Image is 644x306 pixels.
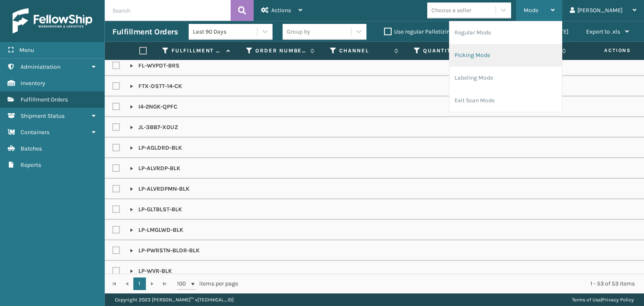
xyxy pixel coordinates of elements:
[171,47,222,54] label: Fulfillment Order Id
[572,297,601,303] a: Terms of Use
[177,280,190,288] span: 100
[133,277,146,290] a: 1
[586,28,620,35] span: Export to .xls
[115,293,234,306] p: Copyright 2023 [PERSON_NAME]™ v [TECHNICAL_ID]
[572,293,634,306] div: |
[130,103,177,111] p: I4-2NGK-QPFC
[287,27,310,36] div: Group by
[13,8,92,34] img: logo
[449,89,562,112] li: Exit Scan Mode
[19,47,34,54] span: Menu
[130,267,172,275] p: LP-WVR-BLK
[130,205,182,214] p: LP-GLTBLST-BLK
[602,297,634,303] a: Privacy Policy
[423,47,474,54] label: Quantity
[130,246,200,255] p: LP-PWRSTN-BLDR-BLK
[524,7,538,14] span: Mode
[130,144,182,152] p: LP-AGLDRD-BLK
[578,44,636,57] span: Actions
[250,280,635,288] div: 1 - 53 of 53 items
[431,6,471,15] div: Choose a seller
[271,7,291,14] span: Actions
[449,67,562,89] li: Labeling Mode
[130,164,180,173] p: LP-ALVRDP-BLK
[130,62,179,70] p: FL-WVPDT-BRS
[255,47,306,54] label: Order Number
[384,28,470,35] label: Use regular Palletizing mode
[21,112,65,119] span: Shipment Status
[449,21,562,44] li: Regular Mode
[177,277,238,290] span: items per page
[21,63,60,70] span: Administration
[21,80,45,87] span: Inventory
[21,129,49,136] span: Containers
[21,145,42,152] span: Batches
[130,82,182,91] p: FTX-DSTT-14-CK
[112,27,178,37] h3: Fulfillment Orders
[339,47,390,54] label: Channel
[21,96,68,103] span: Fulfillment Orders
[449,44,562,67] li: Picking Mode
[193,27,258,36] div: Last 90 Days
[21,161,41,169] span: Reports
[130,226,183,234] p: LP-LMGLWD-BLK
[130,123,178,132] p: JL-3BB7-X0UZ
[130,185,190,193] p: LP-ALVRDPMN-BLK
